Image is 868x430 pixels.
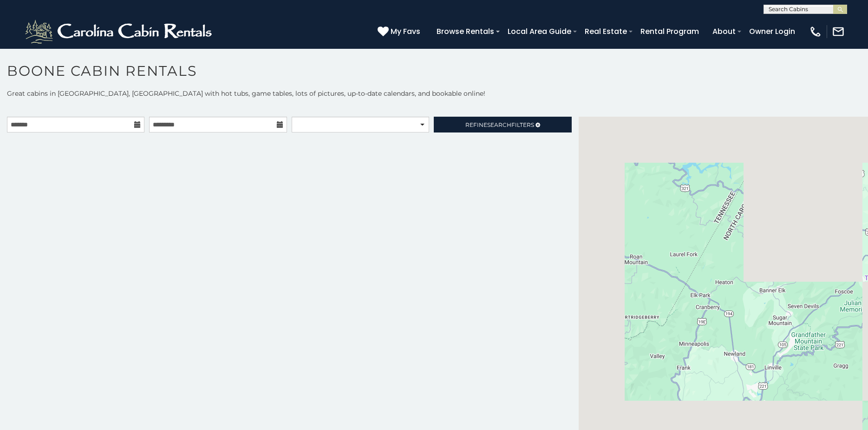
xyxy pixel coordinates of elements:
a: My Favs [378,26,423,38]
a: RefineSearchFilters [434,117,571,132]
span: My Favs [391,26,420,37]
a: Local Area Guide [503,23,576,40]
a: Rental Program [636,23,704,40]
a: Browse Rentals [432,23,499,40]
a: About [708,23,740,40]
span: Search [487,121,511,128]
img: phone-regular-white.png [809,25,822,38]
span: Refine Filters [465,121,534,128]
a: Real Estate [580,23,632,40]
img: mail-regular-white.png [832,25,845,38]
img: White-1-2.png [23,18,216,46]
a: Owner Login [744,23,800,40]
